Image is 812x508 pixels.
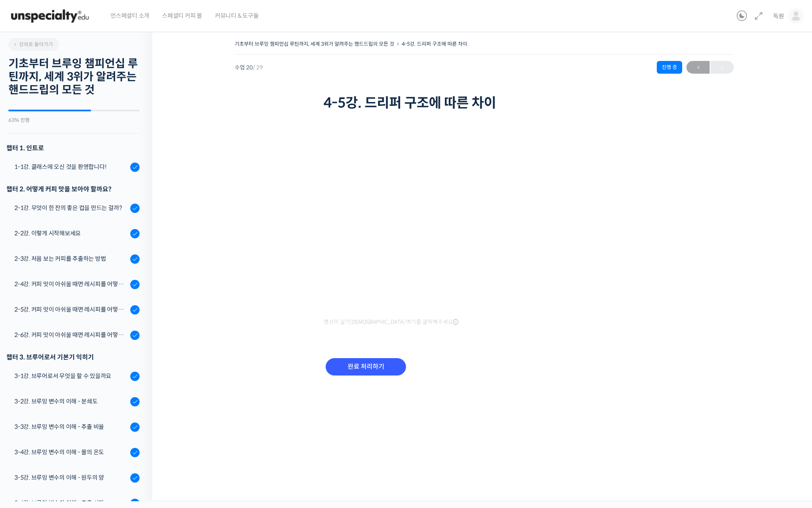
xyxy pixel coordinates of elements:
[14,473,128,482] div: 3-5강. 브루잉 변수의 이해 - 원두의 양
[686,61,710,74] a: ←이전
[14,330,128,340] div: 2-6강. 커피 맛이 아쉬울 때면 레시피를 어떻게 수정해 보면 좋을까요? (3)
[326,358,406,375] input: 완료 처리하기
[324,95,645,111] h1: 4-5강. 드리퍼 구조에 따른 차이
[14,371,128,381] div: 3-1강. 브루어로서 무엇을 할 수 있을까요
[14,162,128,171] div: 1-1강. 클래스에 오신 것을 환영합니다!
[8,57,140,97] h2: 기초부터 브루잉 챔피언십 루틴까지, 세계 3위가 알려주는 핸드드립의 모든 것
[14,305,128,314] div: 2-5강. 커피 맛이 아쉬울 때면 레시피를 어떻게 수정해 보면 좋을까요? (2)
[657,61,682,74] div: 진행 중
[253,64,263,71] span: / 29
[14,279,128,289] div: 2-4강. 커피 맛이 아쉬울 때면 레시피를 어떻게 수정해 보면 좋을까요? (1)
[14,447,128,457] div: 3-4강. 브루잉 변수의 이해 - 물의 온도
[14,397,128,406] div: 3-2강. 브루잉 변수의 이해 - 분쇄도
[6,183,140,195] div: 챕터 2. 어떻게 커피 맛을 보아야 할까요?
[235,41,394,47] a: 기초부터 브루잉 챔피언십 루틴까지, 세계 3위가 알려주는 핸드드립의 모든 것
[686,62,710,73] span: ←
[402,41,467,47] a: 4-5강. 드리퍼 구조에 따른 차이
[14,422,128,431] div: 3-3강. 브루잉 변수의 이해 - 추출 비율
[14,254,128,263] div: 2-3강. 처음 보는 커피를 추출하는 방법
[6,142,140,154] h3: 챕터 1. 인트로
[8,118,140,123] div: 63% 진행
[6,351,140,363] div: 챕터 3. 브루어로서 기본기 익히기
[773,12,784,20] span: 독원
[14,498,128,508] div: 3-6강. 브루잉 변수의 이해 - 추출 시간
[13,41,53,47] span: 강의로 돌아가기
[14,203,128,213] div: 2-1강. 무엇이 한 잔의 좋은 컵을 만드는 걸까?
[324,319,458,326] span: 영상이 끊기[DEMOGRAPHIC_DATA] 여기를 클릭해주세요
[8,38,59,51] a: 강의로 돌아가기
[14,229,128,238] div: 2-2강. 이렇게 시작해보세요
[235,65,263,70] span: 수업 20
